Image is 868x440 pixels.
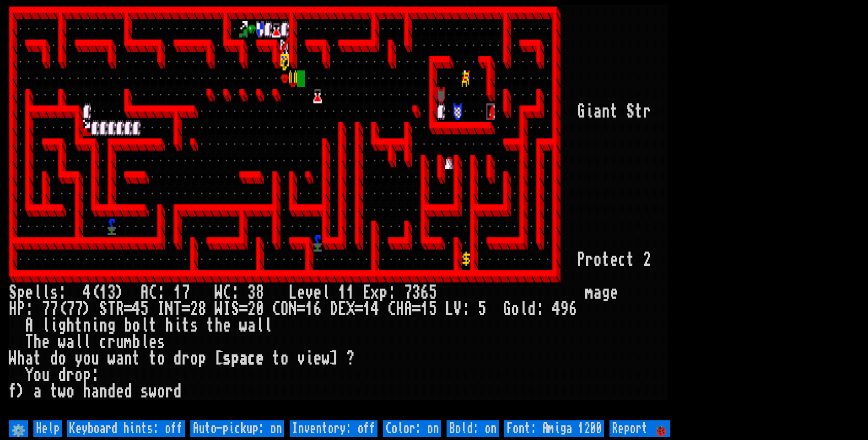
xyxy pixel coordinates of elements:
[17,350,25,367] div: h
[182,301,190,317] div: =
[610,284,618,301] div: e
[256,284,264,301] div: 8
[165,301,173,317] div: N
[66,383,75,400] div: o
[602,103,610,120] div: n
[256,350,264,367] div: e
[182,284,190,301] div: 7
[297,301,305,317] div: =
[42,301,50,317] div: 7
[132,317,140,334] div: o
[453,301,462,317] div: V
[58,367,66,383] div: d
[198,350,206,367] div: p
[305,284,313,301] div: v
[585,284,593,301] div: m
[83,317,91,334] div: n
[363,284,371,301] div: E
[223,350,231,367] div: s
[91,383,99,400] div: a
[297,284,305,301] div: e
[157,383,165,400] div: o
[231,350,239,367] div: p
[99,301,108,317] div: S
[404,301,412,317] div: A
[17,301,25,317] div: P
[421,284,429,301] div: 6
[338,284,346,301] div: 1
[108,317,116,334] div: g
[173,301,182,317] div: T
[429,301,437,317] div: 5
[25,350,33,367] div: a
[561,301,569,317] div: 9
[33,350,42,367] div: t
[593,103,602,120] div: a
[429,284,437,301] div: 5
[215,350,223,367] div: [
[190,350,198,367] div: o
[206,317,215,334] div: t
[25,367,33,383] div: Y
[99,317,108,334] div: n
[58,317,66,334] div: g
[610,103,618,120] div: t
[75,301,83,317] div: 7
[330,301,338,317] div: D
[609,420,670,437] input: Report 🐞
[577,252,585,268] div: P
[157,350,165,367] div: o
[536,301,544,317] div: :
[618,252,626,268] div: c
[91,350,99,367] div: u
[99,334,108,350] div: c
[330,350,338,367] div: ]
[33,383,42,400] div: a
[149,317,157,334] div: t
[124,350,132,367] div: n
[322,350,330,367] div: w
[75,317,83,334] div: t
[313,350,322,367] div: e
[290,420,377,437] input: Inventory: off
[42,317,50,334] div: l
[132,350,140,367] div: t
[108,284,116,301] div: 3
[17,284,25,301] div: p
[182,317,190,334] div: t
[445,301,453,317] div: L
[58,284,66,301] div: :
[363,301,371,317] div: 1
[124,317,132,334] div: b
[239,350,248,367] div: a
[25,301,33,317] div: :
[346,284,355,301] div: 1
[58,301,66,317] div: (
[140,301,149,317] div: 5
[50,383,58,400] div: t
[75,367,83,383] div: o
[447,420,499,437] input: Bold: on
[504,420,604,437] input: Font: Amiga 1200
[83,367,91,383] div: p
[412,284,421,301] div: 3
[25,317,33,334] div: A
[248,301,256,317] div: 2
[404,284,412,301] div: 7
[83,383,91,400] div: h
[58,383,66,400] div: w
[313,284,322,301] div: e
[116,301,124,317] div: R
[371,284,379,301] div: x
[593,252,602,268] div: o
[157,334,165,350] div: s
[462,301,470,317] div: :
[626,252,635,268] div: t
[66,301,75,317] div: 7
[511,301,519,317] div: o
[66,367,75,383] div: r
[231,284,239,301] div: :
[42,334,50,350] div: e
[149,334,157,350] div: e
[256,301,264,317] div: 0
